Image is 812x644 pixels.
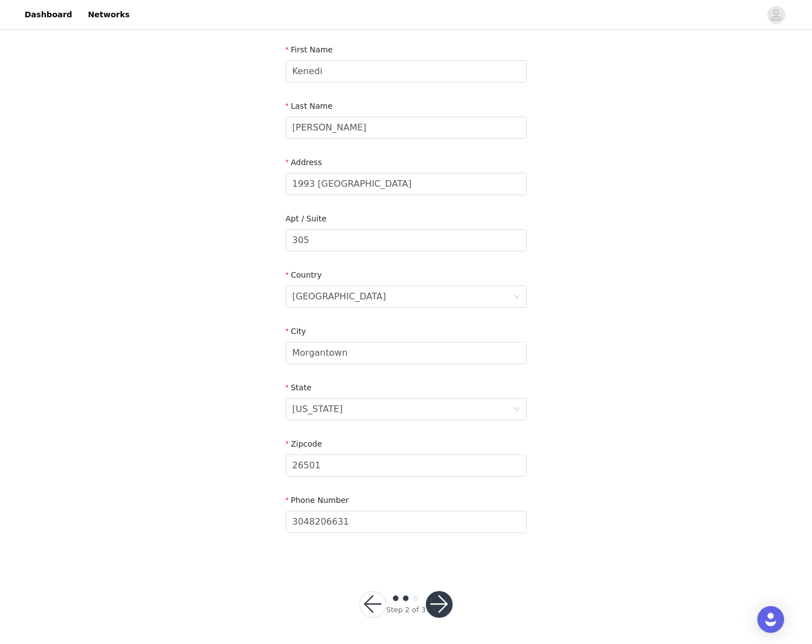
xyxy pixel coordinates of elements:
[286,496,349,505] label: Phone Number
[292,286,386,307] div: United States
[771,6,781,24] div: avatar
[757,606,784,633] div: Open Intercom Messenger
[286,383,312,392] label: State
[286,158,322,167] label: Address
[18,2,79,27] a: Dashboard
[286,45,333,54] label: First Name
[386,604,426,616] div: Step 2 of 3
[513,406,520,414] i: icon: down
[513,293,520,301] i: icon: down
[286,214,326,223] label: Apt / Suite
[292,399,343,420] div: West Virginia
[81,2,136,27] a: Networks
[286,327,306,336] label: City
[286,439,323,448] label: Zipcode
[286,270,322,279] label: Country
[286,101,333,110] label: Last Name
